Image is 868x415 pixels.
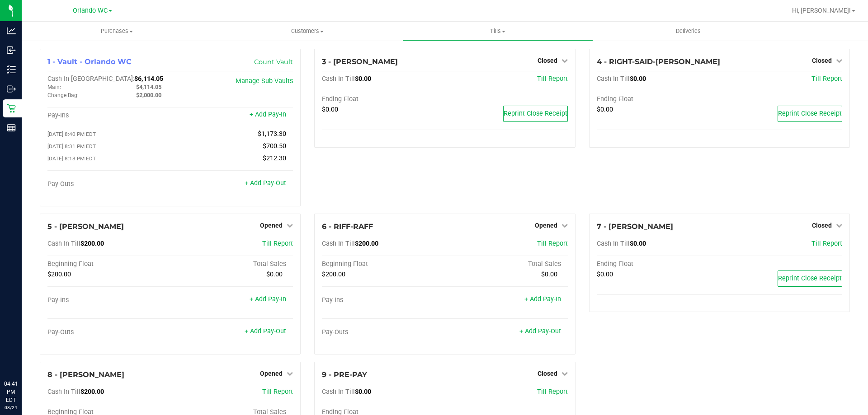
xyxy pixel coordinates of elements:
[22,22,212,41] a: Purchases
[236,77,293,85] a: Manage Sub-Vaults
[47,155,96,162] span: [DATE] 8:18 PM EDT
[537,388,568,396] a: Till Report
[541,270,557,278] span: $0.00
[355,240,378,247] span: $200.00
[47,75,134,83] span: Cash In [GEOGRAPHIC_DATA]:
[504,110,567,117] span: Reprint Close Receipt
[524,295,561,303] a: + Add Pay-In
[597,240,630,247] span: Cash In Till
[260,222,283,229] span: Opened
[4,380,18,404] p: 04:41 PM EDT
[47,222,124,231] span: 5 - [PERSON_NAME]
[22,27,212,35] span: Purchases
[4,404,18,411] p: 08/24
[322,296,445,304] div: Pay-Ins
[47,328,170,336] div: Pay-Outs
[322,75,355,83] span: Cash In Till
[47,270,71,278] span: $200.00
[593,22,783,41] a: Deliveries
[47,240,80,247] span: Cash In Till
[47,180,170,188] div: Pay-Outs
[630,75,646,83] span: $0.00
[136,84,161,90] span: $4,114.05
[322,388,355,396] span: Cash In Till
[47,260,170,268] div: Beginning Float
[630,240,646,247] span: $0.00
[403,27,592,35] span: Tills
[322,370,367,379] span: 9 - PRE-PAY
[402,22,593,41] a: Tills
[27,341,38,352] iframe: Resource center unread badge
[597,95,720,103] div: Ending Float
[250,295,286,303] a: + Add Pay-In
[811,75,842,83] a: Till Report
[73,7,108,14] span: Orlando WC
[322,106,338,113] span: $0.00
[535,222,557,229] span: Opened
[322,95,445,103] div: Ending Float
[134,75,163,83] span: $6,114.05
[263,154,286,162] span: $212.30
[538,370,557,377] span: Closed
[778,270,842,287] button: Reprint Close Receipt
[778,110,842,117] span: Reprint Close Receipt
[597,106,613,113] span: $0.00
[322,222,373,231] span: 6 - RIFF-RAFF
[262,388,293,396] a: Till Report
[47,112,170,120] div: Pay-Ins
[597,270,613,278] span: $0.00
[254,58,293,66] a: Count Vault
[445,260,568,268] div: Total Sales
[258,130,286,138] span: $1,173.30
[47,370,124,379] span: 8 - [PERSON_NAME]
[80,388,104,396] span: $200.00
[322,328,445,336] div: Pay-Outs
[355,388,371,396] span: $0.00
[47,296,170,304] div: Pay-Ins
[266,270,283,278] span: $0.00
[778,106,842,122] button: Reprint Close Receipt
[503,106,568,122] button: Reprint Close Receipt
[47,57,132,66] span: 1 - Vault - Orlando WC
[792,7,851,14] span: Hi, [PERSON_NAME]!
[7,84,16,93] inline-svg: Outbound
[7,104,16,113] inline-svg: Retail
[262,240,293,247] a: Till Report
[7,46,16,55] inline-svg: Inbound
[537,75,568,83] span: Till Report
[778,275,842,282] span: Reprint Close Receipt
[538,57,557,64] span: Closed
[47,388,80,396] span: Cash In Till
[322,57,398,66] span: 3 - [PERSON_NAME]
[597,75,630,83] span: Cash In Till
[245,327,286,335] a: + Add Pay-Out
[80,240,104,247] span: $200.00
[7,65,16,74] inline-svg: Inventory
[212,27,402,35] span: Customers
[537,240,568,247] a: Till Report
[812,222,832,229] span: Closed
[212,22,402,41] a: Customers
[7,123,16,132] inline-svg: Reports
[812,57,832,64] span: Closed
[136,92,161,98] span: $2,000.00
[355,75,371,83] span: $0.00
[597,222,673,231] span: 7 - [PERSON_NAME]
[322,260,445,268] div: Beginning Float
[263,142,286,150] span: $700.50
[811,240,842,247] a: Till Report
[170,260,293,268] div: Total Sales
[47,143,96,149] span: [DATE] 8:31 PM EDT
[47,84,61,90] span: Main:
[47,92,79,98] span: Change Bag:
[519,327,561,335] a: + Add Pay-Out
[9,343,36,370] iframe: Resource center
[664,27,713,35] span: Deliveries
[245,179,286,187] a: + Add Pay-Out
[47,131,96,137] span: [DATE] 8:40 PM EDT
